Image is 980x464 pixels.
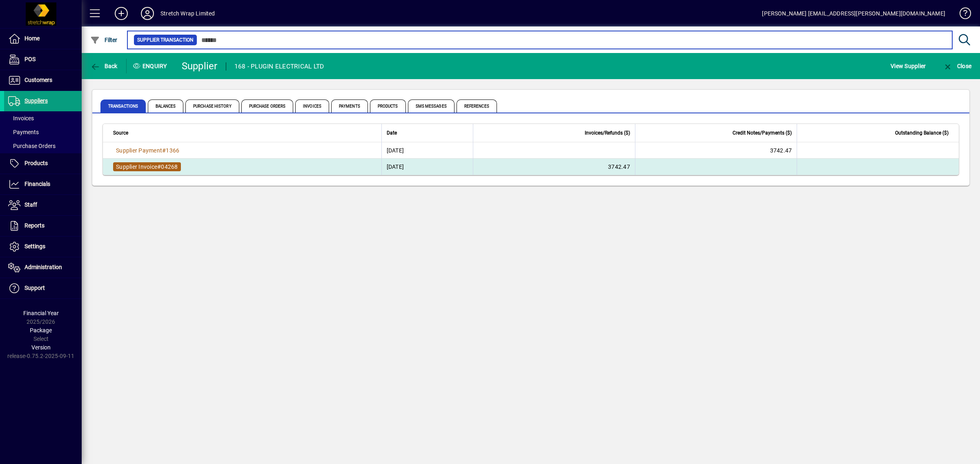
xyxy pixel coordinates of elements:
span: Administration [24,264,62,270]
span: Purchase Orders [241,99,294,113]
td: [DATE] [381,159,473,175]
span: Version [31,344,51,351]
app-page-header-button: Close enquiry [934,59,980,73]
app-page-header-button: Back [82,59,127,73]
span: Reports [24,222,45,229]
td: 3742.47 [635,142,797,159]
span: Supplier Payment [116,147,162,154]
a: Supplier Payment#1366 [113,146,182,155]
span: Support [24,285,45,291]
a: Staff [4,195,82,215]
span: SMS Messages [408,99,454,113]
button: Close [941,59,973,73]
span: Customers [24,77,52,83]
span: Credit Notes/Payments ($) [733,128,792,137]
a: Knowledge Base [953,2,970,28]
span: Invoices/Refunds ($) [585,128,630,137]
a: Customers [4,70,82,91]
a: Support [4,278,82,298]
button: Back [88,59,120,73]
a: Products [4,153,82,174]
span: Back [90,63,118,69]
span: View Supplier [891,60,926,73]
a: Invoices [4,111,82,125]
span: # [157,164,161,170]
span: 1366 [166,147,179,154]
span: Source [113,128,128,137]
span: Supplier Transaction [137,36,194,44]
span: Package [30,327,52,334]
span: References [457,99,497,113]
span: Home [24,35,40,42]
span: 04268 [161,164,178,170]
span: # [162,147,166,154]
button: Profile [134,6,160,21]
span: Financial Year [23,310,59,316]
a: POS [4,49,82,70]
span: Payments [8,129,39,135]
button: View Supplier [889,59,928,73]
span: Supplier Invoice [116,164,157,170]
span: Purchase Orders [8,143,56,149]
button: Filter [88,33,120,47]
a: Reports [4,216,82,236]
a: Supplier Invoice#04268 [113,162,181,171]
span: Suppliers [24,97,48,104]
td: 3742.47 [473,159,635,175]
span: Staff [24,201,37,208]
a: Settings [4,236,82,257]
span: Invoices [8,115,34,122]
div: Supplier [182,60,218,73]
span: Financials [24,181,50,187]
span: Settings [24,243,45,250]
a: Payments [4,125,82,139]
a: Administration [4,257,82,278]
a: Home [4,29,82,49]
span: Payments [331,99,368,113]
div: Enquiry [127,60,176,73]
div: Date [387,128,468,137]
button: Add [108,6,134,21]
a: Purchase Orders [4,139,82,153]
div: Stretch Wrap Limited [160,7,215,20]
a: Financials [4,174,82,194]
span: Products [24,160,48,166]
span: POS [24,56,36,62]
div: [PERSON_NAME] [EMAIL_ADDRESS][PERSON_NAME][DOMAIN_NAME] [762,7,945,20]
td: [DATE] [381,142,473,159]
span: Filter [90,37,118,43]
span: Close [943,63,971,69]
span: Transactions [100,99,146,113]
span: Outstanding Balance ($) [895,128,949,137]
span: Products [370,99,406,113]
span: Purchase History [185,99,239,113]
span: Date [387,128,397,137]
span: Balances [148,99,183,113]
div: 168 - PLUGIN ELECTRICAL LTD [234,60,324,73]
span: Invoices [295,99,329,113]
